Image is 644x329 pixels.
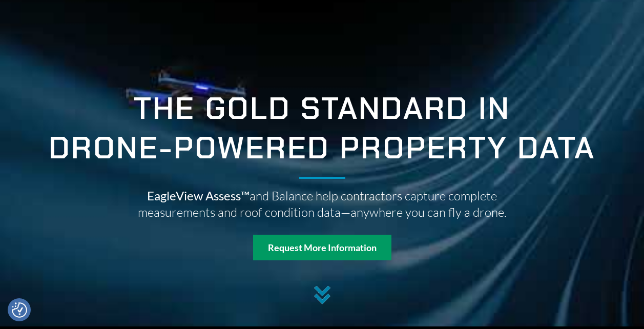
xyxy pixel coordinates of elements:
img: Revisit consent button [12,302,27,318]
span: THE GOLD STANDARD IN DRONE-POWERED PROPERTY DATA [49,88,595,168]
span: and Balance help contractors capture complete measurements and roof condition data—anywhere you c... [138,188,507,220]
a: Request More Information [253,235,391,260]
button: Consent Preferences [12,302,27,318]
strong: Request More Information [268,242,377,253]
span: EagleView Assess™ [147,188,250,203]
